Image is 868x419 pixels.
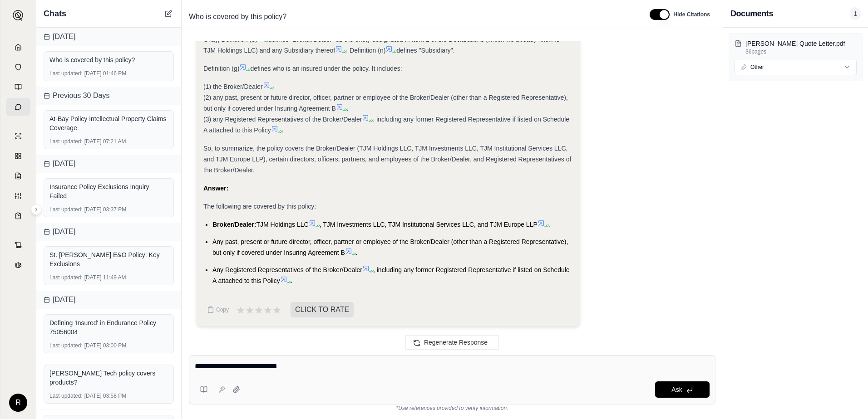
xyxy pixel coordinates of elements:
span: Broker/Dealer: [212,221,256,228]
div: [DATE] 03:37 PM [49,206,168,213]
div: Defining 'Insured' in Endurance Policy 75056004 [49,318,168,336]
span: Last updated: [49,392,83,400]
span: Hide Citations [673,11,710,18]
button: [PERSON_NAME] Quote Letter.pdf36pages [735,39,857,55]
a: Prompt Library [6,78,30,96]
a: Policy Comparisons [6,147,30,165]
a: Legal Search Engine [6,256,30,274]
strong: Answer: [203,185,228,192]
span: The following are covered by this policy: [203,203,316,210]
span: , TJM Investments LLC, TJM Institutional Services LLC, and TJM Europe LLP [320,221,538,228]
div: [DATE] 03:58 PM [49,392,168,400]
button: Expand sidebar [31,204,42,215]
span: CLICK TO RATE [291,302,354,317]
span: Chats [44,7,66,20]
span: , including any former Registered Representative if listed on Schedule A attached to this Policy [203,116,569,134]
a: Coverage Table [6,207,30,225]
span: Last updated: [49,70,83,77]
div: [DATE] [36,291,181,309]
span: . [548,221,550,228]
span: Any past, present or future director, officer, partner or employee of the Broker/Dealer (other th... [212,238,568,256]
div: Insurance Policy Exclusions Inquiry Failed [49,182,168,200]
span: (1) the Broker/Dealer [203,83,263,90]
span: Any Registered Representatives of the Broker/Dealer [212,266,362,273]
div: [DATE] 01:46 PM [49,70,168,77]
span: Last updated: [49,274,83,281]
div: *Use references provided to verify information. [189,404,715,412]
button: Regenerate Response [405,335,499,350]
img: Expand sidebar [13,10,24,21]
span: . [282,127,284,134]
div: Edit Title [185,10,639,24]
button: New Chat [163,8,174,19]
span: Definition (g) [203,65,239,72]
p: 36 pages [745,48,857,55]
div: St. [PERSON_NAME] E&O Policy: Key Exclusions [49,250,168,268]
a: Claim Coverage [6,167,30,185]
div: Previous 30 Days [36,87,181,105]
span: So, to summarize, the policy covers the Broker/Dealer (TJM Holdings LLC, TJM Investments LLC, TJM... [203,145,571,174]
a: Contract Analysis [6,236,30,254]
span: Ask [671,386,682,393]
div: [DATE] 11:49 AM [49,274,168,281]
div: Who is covered by this policy? [49,55,168,64]
span: Last updated: [49,138,83,145]
div: R [9,394,27,412]
span: 1 [850,7,861,20]
span: defines who is an insured under the policy. It includes: [250,65,402,72]
span: TJM Holdings LLC [256,221,309,228]
span: (3) any Registered Representatives of the Broker/Dealer [203,116,362,123]
div: [DATE] [36,155,181,173]
span: . [347,105,349,112]
button: Expand sidebar [9,6,27,24]
a: Single Policy [6,127,30,145]
h3: Documents [730,7,773,20]
div: [DATE] 03:00 PM [49,342,168,349]
a: Custom Report [6,187,30,205]
span: . [291,277,293,284]
div: [DATE] [36,223,181,241]
button: Copy [203,301,232,319]
div: [PERSON_NAME] Tech policy covers products? [49,369,168,387]
span: Copy [216,306,229,313]
span: . [356,249,358,256]
span: Last updated: [49,206,83,213]
button: Ask [655,381,710,398]
span: Who is covered by this policy? [185,10,290,24]
a: Home [6,38,30,56]
span: Last updated: [49,342,83,349]
div: At-Bay Policy Intellectual Property Claims Coverage [49,114,168,132]
span: . Definition (n) [346,47,385,54]
span: (2) any past, present or future director, officer, partner or employee of the Broker/Dealer (othe... [203,94,568,112]
span: Regenerate Response [424,339,488,346]
p: Howden PL Quote Letter.pdf [745,39,857,48]
a: Documents Vault [6,58,30,76]
a: Chat [6,98,30,116]
span: , including any former Registered Representative if listed on Schedule A attached to this Policy [212,266,570,284]
span: defines "Subsidiary". [396,47,454,54]
div: [DATE] 07:21 AM [49,138,168,145]
div: [DATE] [36,28,181,46]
